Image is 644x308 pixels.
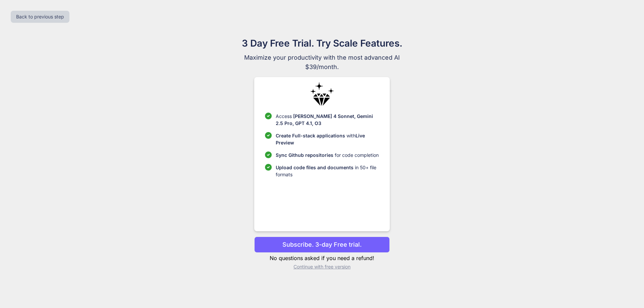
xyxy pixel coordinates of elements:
[265,151,272,158] img: checklist
[276,152,333,158] span: Sync Github repositories
[276,165,354,170] span: Upload code files and documents
[254,237,389,253] button: Subscribe. 3-day Free trial.
[276,113,379,127] p: Access
[209,53,435,62] span: Maximize your productivity with the most advanced AI
[282,240,362,249] p: Subscribe. 3-day Free trial.
[276,164,379,178] p: in 50+ file formats
[276,113,373,126] span: [PERSON_NAME] 4 Sonnet, Gemini 2.5 Pro, GPT 4.1, O3
[276,133,346,138] span: Create Full-stack applications
[276,132,379,146] p: with
[254,263,389,270] p: Continue with free version
[265,164,272,171] img: checklist
[276,151,379,159] p: for code completion
[254,254,389,262] p: No questions asked if you need a refund!
[209,36,435,50] h1: 3 Day Free Trial. Try Scale Features.
[11,11,69,23] button: Back to previous step
[265,113,272,119] img: checklist
[209,62,435,72] span: $39/month.
[265,132,272,139] img: checklist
